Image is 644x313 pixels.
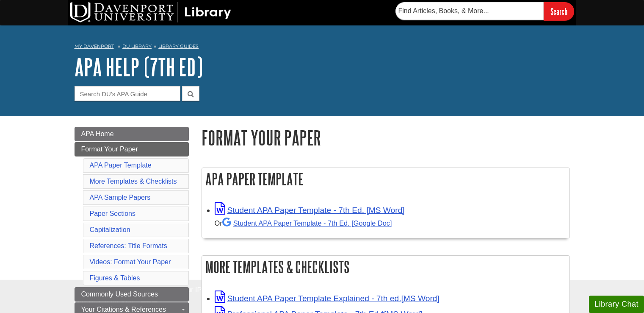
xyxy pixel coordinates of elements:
[589,296,644,313] button: Library Chat
[75,142,189,156] a: Format Your Paper
[202,168,569,190] h2: APA Paper Template
[222,219,392,227] a: Student APA Paper Template - 7th Ed. [Google Doc]
[81,145,138,153] span: Format Your Paper
[395,2,544,20] input: Find Articles, Books, & More...
[70,2,231,22] img: DU Library
[90,258,171,265] a: Videos: Format Your Paper
[158,43,199,49] a: Library Guides
[75,41,570,54] nav: breadcrumb
[215,219,392,227] small: Or
[81,291,158,298] span: Commonly Used Sources
[90,210,136,217] a: Paper Sections
[90,194,151,201] a: APA Sample Papers
[90,162,152,169] a: APA Paper Template
[81,306,166,313] span: Your Citations & References
[395,2,574,20] form: Searches DU Library's articles, books, and more
[90,242,167,249] a: References: Title Formats
[75,287,189,302] a: Commonly Used Sources
[90,274,140,282] a: Figures & Tables
[215,294,439,303] a: Link opens in new window
[90,226,130,233] a: Capitalization
[122,43,152,49] a: DU Library
[81,130,114,137] span: APA Home
[75,43,114,50] a: My Davenport
[202,127,570,148] h1: Format Your Paper
[75,54,203,80] a: APA Help (7th Ed)
[90,178,177,185] a: More Templates & Checklists
[202,256,569,278] h2: More Templates & Checklists
[544,2,574,20] input: Search
[75,86,180,101] input: Search DU's APA Guide
[215,206,405,215] a: Link opens in new window
[75,127,189,141] a: APA Home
